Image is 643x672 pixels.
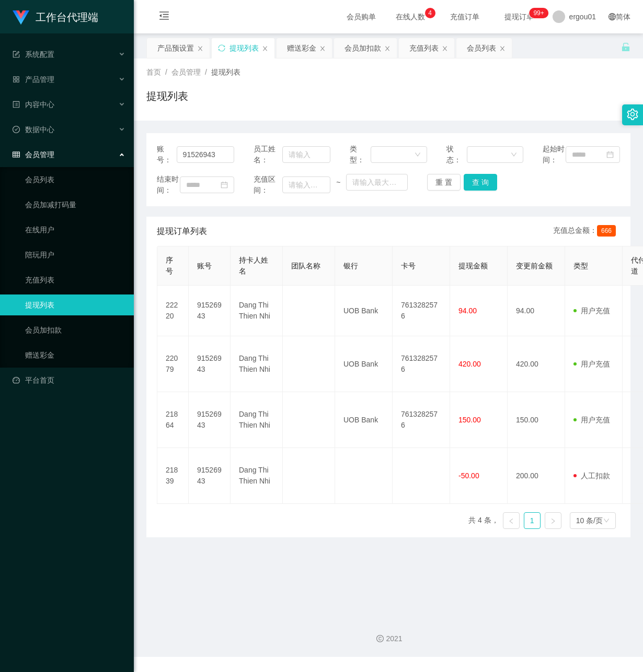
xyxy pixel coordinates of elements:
i: 图标: close [442,45,448,52]
h1: 提现列表 [146,88,188,104]
span: 起始时间： [543,144,566,166]
td: 91526943 [189,448,231,504]
span: 用户充值 [573,306,610,315]
input: 请输入 [177,146,234,163]
span: 持卡人姓名 [239,256,268,275]
sup: 1157 [529,8,548,18]
span: 状态： [446,144,467,166]
a: 会员列表 [25,169,125,190]
span: 94.00 [458,306,477,315]
td: 420.00 [508,336,565,392]
input: 请输入最小值为 [282,176,330,193]
div: 赠送彩金 [287,38,316,58]
span: 提现订单 [499,13,539,20]
i: 图标: close [262,45,268,52]
span: 账号： [157,144,177,166]
a: 1 [524,513,540,528]
span: 提现订单列表 [157,225,207,238]
span: 会员管理 [13,150,54,159]
span: 类型 [573,262,588,270]
span: 结束时间： [157,174,180,196]
div: 2021 [142,633,635,644]
span: 账号 [197,262,212,270]
li: 共 4 条， [468,512,499,529]
a: 赠送彩金 [25,345,125,366]
span: 150.00 [458,416,481,424]
span: 银行 [343,262,358,270]
i: 图标: down [415,151,421,159]
span: 人工扣款 [573,471,610,480]
span: 首页 [146,68,161,76]
td: 200.00 [508,448,565,504]
td: 91526943 [189,286,231,336]
td: 22079 [157,336,189,392]
td: 150.00 [508,392,565,448]
a: 陪玩用户 [25,244,125,265]
sup: 4 [425,8,435,18]
img: logo.9652507e.png [13,10,29,25]
i: 图标: calendar [221,181,228,188]
span: 数据中心 [13,125,54,134]
span: 变更前金额 [516,262,553,270]
td: 21864 [157,392,189,448]
span: -50.00 [458,471,479,480]
li: 1 [524,512,541,529]
div: 会员列表 [467,38,496,58]
span: 产品管理 [13,75,54,84]
td: UOB Bank [335,286,393,336]
input: 请输入最大值为 [346,174,407,191]
span: 提现列表 [211,68,240,76]
i: 图标: profile [13,101,20,108]
i: 图标: calendar [606,151,614,158]
li: 上一页 [503,512,520,529]
td: 91526943 [189,336,231,392]
li: 下一页 [545,512,561,529]
span: 序号 [166,256,173,275]
td: 7613282576 [393,336,450,392]
td: 22220 [157,286,189,336]
div: 10 条/页 [576,513,603,528]
a: 会员加减打码量 [25,194,125,215]
td: 94.00 [508,286,565,336]
input: 请输入 [282,146,330,163]
a: 充值列表 [25,269,125,290]
i: 图标: setting [627,109,638,120]
a: 会员加扣款 [25,320,125,340]
span: 提现金额 [458,262,488,270]
div: 提现列表 [229,38,259,58]
i: 图标: copyright [376,635,384,642]
span: / [205,68,207,76]
div: 会员加扣款 [345,38,381,58]
td: Dang Thi Thien Nhi [231,392,283,448]
i: 图标: close [197,45,203,52]
p: 4 [428,8,432,18]
i: 图标: left [508,518,514,524]
td: UOB Bank [335,392,393,448]
td: Dang Thi Thien Nhi [231,336,283,392]
span: 420.00 [458,360,481,368]
i: 图标: table [13,151,20,158]
td: 7613282576 [393,392,450,448]
span: 充值区间： [254,174,282,196]
span: 用户充值 [573,360,610,368]
td: UOB Bank [335,336,393,392]
td: 21839 [157,448,189,504]
div: 产品预设置 [157,38,194,58]
span: 内容中心 [13,100,54,109]
button: 重 置 [427,174,461,191]
td: 91526943 [189,392,231,448]
td: Dang Thi Thien Nhi [231,448,283,504]
span: 团队名称 [291,262,320,270]
div: 充值列表 [409,38,439,58]
span: 类型： [350,144,371,166]
i: 图标: menu-fold [146,1,182,34]
i: 图标: appstore-o [13,76,20,83]
i: 图标: close [384,45,391,52]
span: 员工姓名： [254,144,282,166]
span: ~ [330,177,346,188]
td: 7613282576 [393,286,450,336]
td: Dang Thi Thien Nhi [231,286,283,336]
span: 充值订单 [445,13,485,20]
i: 图标: sync [218,44,225,52]
span: 卡号 [401,262,416,270]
